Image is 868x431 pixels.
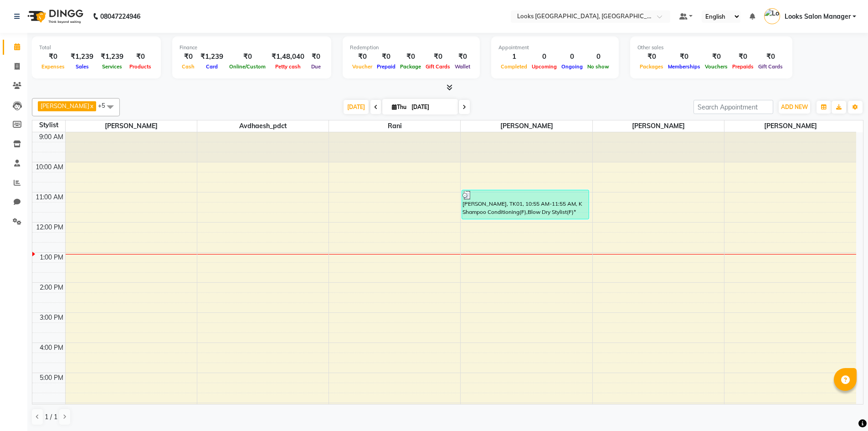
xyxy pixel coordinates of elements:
div: 1 [498,52,529,62]
div: 3:00 PM [38,313,65,322]
div: 2:00 PM [38,283,65,292]
div: ₹0 [730,52,756,62]
div: ₹0 [350,52,375,62]
span: [DATE] [344,100,369,114]
div: Redemption [350,44,473,52]
span: Ongoing [559,63,585,70]
div: ₹0 [703,52,730,62]
span: Petty cash [273,63,303,70]
div: 10:00 AM [34,162,65,172]
span: Due [309,63,323,70]
span: Services [100,63,124,70]
div: 9:00 AM [37,132,65,142]
span: Card [204,63,220,70]
input: Search Appointment [693,100,773,114]
span: [PERSON_NAME] [66,120,197,132]
div: Other sales [637,44,785,52]
span: Thu [390,104,409,110]
span: Avdhaesh_pdct [197,120,329,132]
div: ₹0 [375,52,398,62]
div: ₹0 [39,52,67,62]
div: 5:00 PM [38,373,65,383]
span: rani [329,120,460,132]
span: Vouchers [703,63,730,70]
div: ₹0 [637,52,666,62]
div: 1:00 PM [38,253,65,262]
img: Looks Salon Manager [764,8,780,24]
span: Prepaids [730,63,756,70]
div: 0 [585,52,611,62]
span: Completed [498,63,529,70]
div: Stylist [32,120,65,130]
div: ₹0 [308,52,324,62]
span: Prepaid [375,63,398,70]
div: ₹1,239 [97,52,127,62]
div: ₹0 [180,52,197,62]
div: ₹0 [756,52,785,62]
span: Online/Custom [227,63,268,70]
span: Gift Cards [423,63,452,70]
div: ₹0 [666,52,703,62]
div: ₹1,239 [197,52,227,62]
span: [PERSON_NAME] [724,120,856,132]
div: [PERSON_NAME], TK01, 10:55 AM-11:55 AM, K Shampoo Conditioning(F),Blow Dry Stylist(F)* [462,190,588,219]
span: [PERSON_NAME] [461,120,592,132]
span: Upcoming [529,63,559,70]
span: No show [585,63,611,70]
span: Gift Cards [756,63,785,70]
div: ₹0 [127,52,154,62]
span: Expenses [39,63,67,70]
div: 6:00 PM [38,403,65,413]
div: Appointment [498,44,611,52]
span: Wallet [452,63,473,70]
a: x [89,102,93,109]
span: Voucher [350,63,375,70]
span: Sales [73,63,91,70]
span: Products [127,63,154,70]
div: ₹1,239 [67,52,97,62]
div: 0 [559,52,585,62]
span: Packages [637,63,666,70]
div: Total [39,44,154,52]
div: ₹1,48,040 [268,52,308,62]
span: Cash [180,63,197,70]
div: 11:00 AM [34,192,65,202]
div: 12:00 PM [34,223,65,232]
span: +5 [98,102,112,109]
div: 4:00 PM [38,343,65,353]
span: Memberships [666,63,703,70]
div: ₹0 [227,52,268,62]
button: ADD NEW [779,101,810,114]
span: [PERSON_NAME] [41,102,89,109]
span: [PERSON_NAME] [593,120,724,132]
div: Finance [180,44,324,52]
div: ₹0 [398,52,423,62]
span: Looks Salon Manager [785,12,851,21]
b: 08047224946 [100,4,140,29]
span: 1 / 1 [45,412,57,422]
div: ₹0 [452,52,473,62]
div: ₹0 [423,52,452,62]
span: ADD NEW [781,104,808,110]
div: 0 [529,52,559,62]
input: 2025-09-04 [409,100,454,114]
img: logo [23,4,86,29]
span: Package [398,63,423,70]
